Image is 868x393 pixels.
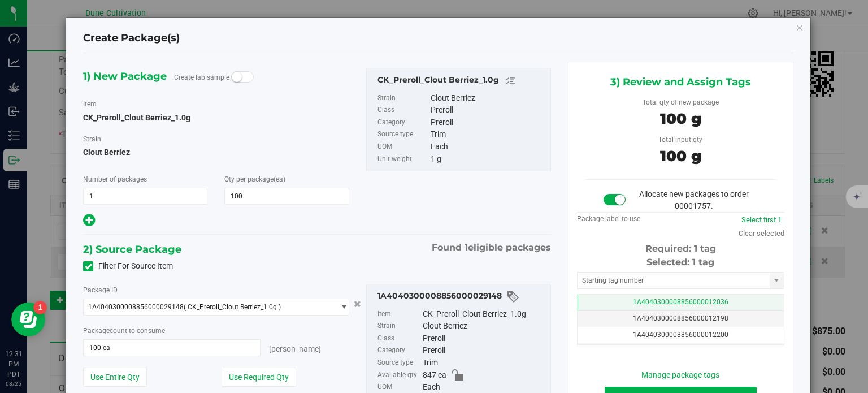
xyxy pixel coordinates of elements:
label: Source type [377,128,428,141]
input: Starting tag number [578,273,770,288]
div: Preroll [423,332,545,345]
span: Package ID [83,286,118,294]
a: Select first 1 [741,215,782,224]
label: Item [377,308,421,321]
div: CK_Preroll_Clout Berriez_1.0g [423,308,545,321]
button: Cancel button [350,296,364,312]
label: Strain [377,92,428,105]
a: Clear selected [739,229,784,237]
label: Class [377,104,428,116]
label: Class [377,332,421,345]
span: 1) New Package [83,68,167,85]
input: 100 ea [84,340,259,356]
input: 1 [84,188,207,204]
span: 1A4040300008856000029148 [88,303,184,311]
iframe: Resource center [11,303,45,336]
span: Found eligible packages [432,241,551,254]
label: Category [377,116,428,129]
span: Allocate new packages to order 00001757. [639,189,749,210]
span: [PERSON_NAME] [269,344,321,353]
span: 3) Review and Assign Tags [610,74,751,90]
div: CK_Preroll_Clout Berriez_1.0g [377,74,545,88]
span: 2) Source Package [83,241,181,258]
span: Total qty of new package [643,98,719,106]
span: Clout Berriez [83,144,349,161]
div: Preroll [423,344,545,357]
span: Package to consume [83,327,165,335]
iframe: Resource center unread badge [33,301,47,314]
div: 1A4040300008856000029148 [377,290,545,304]
div: Trim [431,128,545,141]
span: 1A4040300008856000012036 [633,298,728,306]
span: Add new output [83,218,95,227]
div: Clout Berriez [423,320,545,332]
label: Strain [377,320,421,332]
label: Category [377,344,421,357]
span: 100 g [660,147,701,165]
label: Available qty [377,369,421,382]
div: Preroll [431,104,545,116]
div: Each [431,141,545,153]
label: Item [83,99,97,109]
span: Total input qty [658,136,702,144]
span: 100 g [660,110,701,128]
h4: Create Package(s) [83,31,180,46]
label: Filter For Source Item [83,260,173,272]
span: Qty per package [224,175,285,183]
span: 847 ea [423,369,446,382]
span: select [770,273,784,288]
div: 1 g [431,153,545,166]
a: Manage package tags [641,370,719,379]
div: Preroll [431,116,545,129]
span: Selected: 1 tag [646,257,714,267]
span: 1 [465,242,468,253]
label: Create lab sample [174,69,229,86]
span: CK_Preroll_Clout Berriez_1.0g [83,113,190,122]
span: ( CK_Preroll_Clout Berriez_1.0g ) [184,303,281,311]
span: count [110,327,127,335]
span: select [334,299,348,315]
span: 1A4040300008856000012198 [633,314,728,322]
input: 100 [225,188,348,204]
span: Required: 1 tag [645,243,716,254]
span: 1A4040300008856000012200 [633,331,728,339]
label: Unit weight [377,153,428,166]
label: Strain [83,134,101,144]
button: Use Entire Qty [83,368,147,387]
span: (ea) [274,175,285,183]
label: UOM [377,141,428,153]
span: Package label to use [577,215,640,223]
button: Use Required Qty [222,368,296,387]
label: Source type [377,357,421,369]
span: Number of packages [83,175,147,183]
div: Trim [423,357,545,369]
div: Clout Berriez [431,92,545,105]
